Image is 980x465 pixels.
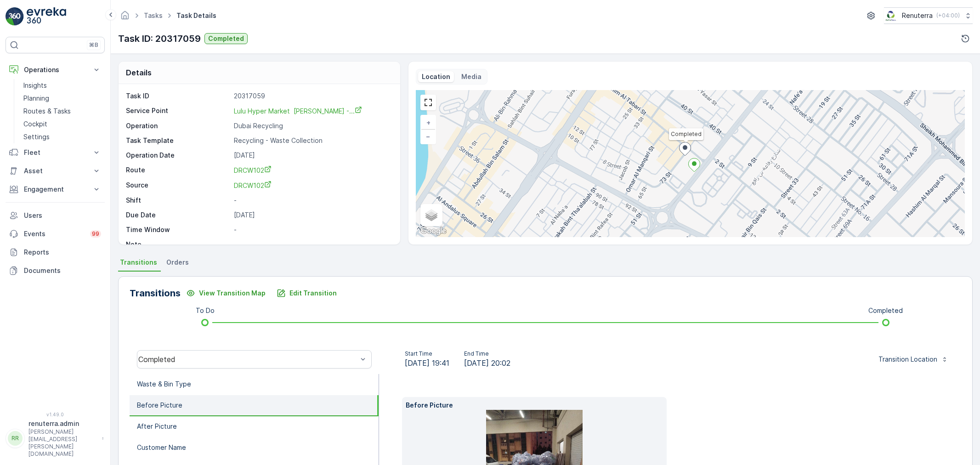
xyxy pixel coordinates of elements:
p: [DATE] [234,151,391,160]
p: Start Time [405,350,449,357]
a: Open this area in Google Maps (opens a new window) [418,225,448,237]
a: Zoom Out [421,130,435,143]
p: Reports [24,248,101,257]
p: 20317059 [234,91,391,101]
p: ( +04:00 ) [936,12,960,19]
p: Documents [24,266,101,275]
a: Documents [6,261,105,280]
p: Renuterra [902,11,933,20]
span: [DATE] 20:02 [464,357,510,369]
button: Engagement [6,180,105,198]
img: Screenshot_2024-07-26_at_13.33.01.png [884,11,898,21]
p: - [234,225,391,234]
p: After Picture [137,422,177,431]
p: renuterra.admin [28,419,97,428]
a: Lulu Hyper Market Al Butina -... [234,106,362,115]
p: Task ID [126,91,230,101]
a: Homepage [120,14,130,22]
span: v 1.49.0 [6,412,105,417]
span: + [426,119,431,126]
p: Due Date [126,210,230,220]
a: DRCW102 [234,181,391,190]
p: Service Point [126,106,230,116]
p: To Do [196,306,215,315]
a: View Fullscreen [421,96,435,109]
p: Transition Location [878,355,937,364]
a: Insights [20,79,105,92]
span: − [426,132,431,140]
p: Note [126,240,230,249]
p: Engagement [24,185,86,194]
a: DRCW102 [234,165,391,175]
p: Operation [126,121,230,130]
a: Users [6,206,105,225]
a: Zoom In [421,116,435,130]
button: Completed [204,33,248,44]
span: DRCW102 [234,181,272,189]
p: 99 [92,230,99,238]
button: Transition Location [873,352,954,367]
button: Renuterra(+04:00) [884,7,973,24]
span: Transitions [120,258,157,267]
button: Edit Transition [271,286,342,301]
p: Operation Date [126,151,230,160]
a: Cockpit [20,118,105,130]
p: [PERSON_NAME][EMAIL_ADDRESS][PERSON_NAME][DOMAIN_NAME] [28,428,97,458]
p: - [234,196,391,205]
button: Operations [6,61,105,79]
p: - [234,240,391,249]
a: Layers [421,205,442,225]
a: Settings [20,130,105,143]
p: Location [422,72,450,81]
div: RR [8,431,23,446]
img: logo [6,7,24,26]
p: Dubai Recycling [234,121,391,130]
span: DRCW102 [234,166,272,174]
p: Fleet [24,148,86,157]
p: View Transition Map [199,289,266,298]
p: Planning [23,94,49,103]
button: Fleet [6,143,105,162]
p: Insights [23,81,47,90]
p: Customer Name [137,443,186,452]
button: View Transition Map [181,286,271,301]
p: Time Window [126,225,230,234]
p: Before Picture [406,401,663,410]
p: Cockpit [23,119,47,129]
p: ⌘B [89,41,98,49]
a: Planning [20,92,105,105]
p: End Time [464,350,510,357]
p: Events [24,229,85,238]
span: Lulu Hyper Market [PERSON_NAME] -... [234,107,362,115]
span: Orders [166,258,189,267]
p: Asset [24,166,86,176]
p: Details [126,67,152,78]
button: RRrenuterra.admin[PERSON_NAME][EMAIL_ADDRESS][PERSON_NAME][DOMAIN_NAME] [6,419,105,458]
span: Task Details [175,11,218,20]
p: Waste & Bin Type [137,380,191,389]
a: Reports [6,243,105,261]
p: Shift [126,196,230,205]
a: Events99 [6,225,105,243]
a: Routes & Tasks [20,105,105,118]
div: Completed [138,355,357,363]
p: Route [126,165,230,175]
a: Tasks [144,11,163,19]
p: Task ID: 20317059 [118,32,201,45]
button: Asset [6,162,105,180]
p: [DATE] [234,210,391,220]
p: Media [461,72,482,81]
img: logo_light-DOdMpM7g.png [27,7,66,26]
p: Routes & Tasks [23,107,71,116]
p: Operations [24,65,86,74]
p: Source [126,181,230,190]
p: Settings [23,132,50,142]
span: [DATE] 19:41 [405,357,449,369]
p: Task Template [126,136,230,145]
p: Users [24,211,101,220]
p: Completed [208,34,244,43]
p: Transitions [130,286,181,300]
p: Edit Transition [289,289,337,298]
p: Recycling - Waste Collection [234,136,391,145]
p: Completed [868,306,903,315]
